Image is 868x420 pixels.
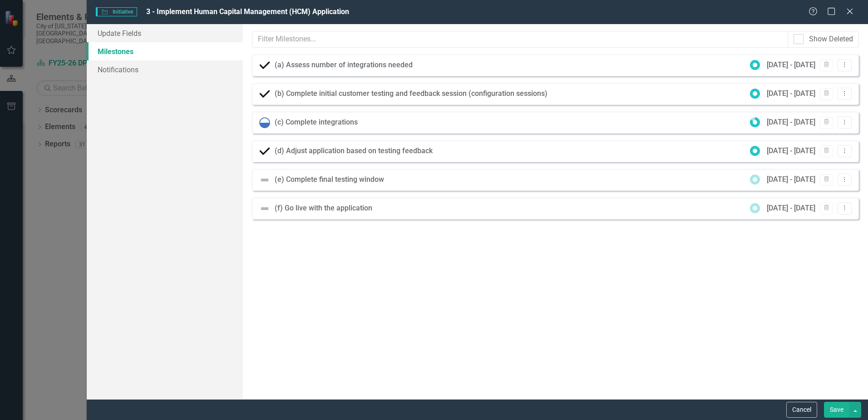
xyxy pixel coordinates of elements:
[767,203,815,214] div: [DATE] - [DATE]
[767,60,815,70] div: [DATE] - [DATE]
[767,117,815,128] div: [DATE] - [DATE]
[252,31,788,48] input: Filter Milestones...
[87,24,243,42] a: Update Fields
[146,7,349,16] span: 3 - Implement Human Capital Management (HCM) Application
[259,89,270,100] img: Completed
[767,175,815,185] div: [DATE] - [DATE]
[259,203,270,214] img: Not Defined
[809,34,853,45] div: Show Deleted
[259,175,270,185] img: Not Defined
[767,146,815,156] div: [DATE] - [DATE]
[275,89,552,99] div: (b) Complete initial customer testing and feedback session (configuration sessions)
[96,7,137,16] span: Initiative
[259,146,270,157] img: Completed
[275,203,377,214] div: (f) Go live with the application
[259,117,270,128] img: In Progress
[275,117,362,128] div: (c) Complete integrations
[275,146,437,156] div: (d) Adjust application based on testing feedback
[786,402,817,418] button: Cancel
[824,402,849,418] button: Save
[87,42,243,60] a: Milestones
[259,60,270,71] img: Completed
[87,60,243,79] a: Notifications
[275,60,417,70] div: (a) Assess number of integrations needed
[767,89,815,99] div: [DATE] - [DATE]
[275,175,389,185] div: (e) Complete final testing window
